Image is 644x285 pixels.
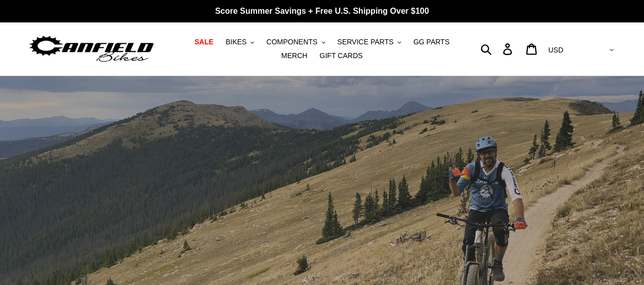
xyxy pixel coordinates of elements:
a: MERCH [276,49,313,63]
a: GG PARTS [408,35,455,49]
span: GIFT CARDS [320,51,363,60]
button: SERVICE PARTS [332,35,406,49]
img: Canfield Bikes [28,33,155,65]
span: MERCH [282,51,307,60]
a: SALE [189,35,218,49]
span: GG PARTS [413,38,450,46]
span: BIKES [226,38,246,46]
button: COMPONENTS [261,35,330,49]
span: SERVICE PARTS [338,38,394,46]
a: GIFT CARDS [315,49,368,63]
button: BIKES [220,35,259,49]
span: COMPONENTS [266,38,317,46]
span: SALE [194,38,213,46]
